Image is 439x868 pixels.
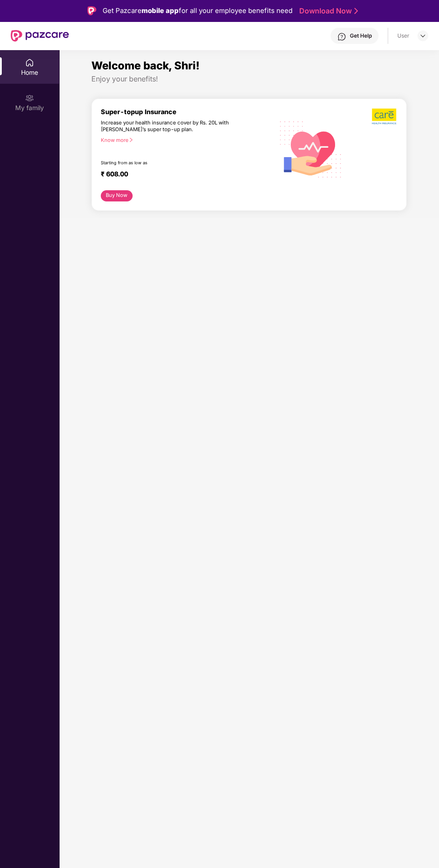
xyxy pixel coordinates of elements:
div: Enjoy your benefits! [91,74,407,84]
div: Increase your health insurance cover by Rs. 20L with [PERSON_NAME]’s super top-up plan. [101,120,235,133]
img: svg+xml;base64,PHN2ZyBpZD0iSG9tZSIgeG1sbnM9Imh0dHA6Ly93d3cudzMub3JnLzIwMDAvc3ZnIiB3aWR0aD0iMjAiIG... [25,58,34,67]
div: Get Help [350,32,372,39]
div: Know more [101,137,268,143]
span: right [129,137,133,142]
div: Starting from as low as [101,160,236,167]
div: Super-topup Insurance [101,108,274,115]
div: User [397,32,409,39]
img: svg+xml;base64,PHN2ZyBpZD0iSGVscC0zMngzMiIgeG1sbnM9Imh0dHA6Ly93d3cudzMub3JnLzIwMDAvc3ZnIiB3aWR0aD... [337,32,346,41]
strong: mobile app [142,6,179,15]
img: svg+xml;base64,PHN2ZyBpZD0iRHJvcGRvd24tMzJ4MzIiIHhtbG5zPSJodHRwOi8vd3d3LnczLm9yZy8yMDAwL3N2ZyIgd2... [419,32,426,39]
img: Stroke [354,6,358,16]
img: svg+xml;base64,PHN2ZyB4bWxucz0iaHR0cDovL3d3dy53My5vcmcvMjAwMC9zdmciIHhtbG5zOnhsaW5rPSJodHRwOi8vd3... [274,111,348,186]
button: Buy Now [101,190,133,201]
div: Get Pazcare for all your employee benefits need [103,5,293,16]
img: New Pazcare Logo [11,30,69,42]
a: Download Now [299,6,355,16]
div: ₹ 608.00 [101,170,265,181]
img: svg+xml;base64,PHN2ZyB3aWR0aD0iMjAiIGhlaWdodD0iMjAiIHZpZXdCb3g9IjAgMCAyMCAyMCIgZmlsbD0ibm9uZSIgeG... [25,94,34,103]
img: b5dec4f62d2307b9de63beb79f102df3.png [372,108,397,125]
img: Logo [87,6,96,15]
span: Welcome back, Shri! [91,59,200,72]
